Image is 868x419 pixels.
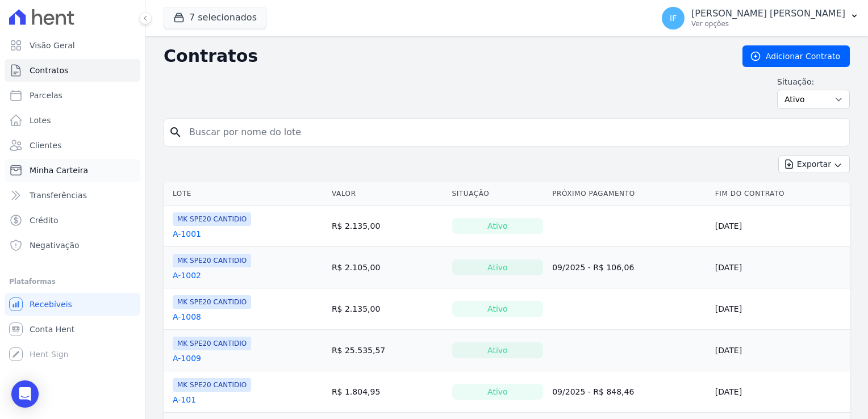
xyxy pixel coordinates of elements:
a: Recebíveis [5,293,140,316]
span: Clientes [30,140,61,151]
div: Ativo [452,218,544,234]
span: MK SPE20 CANTIDIO [173,378,251,392]
a: A-101 [173,394,196,405]
a: Negativação [5,234,140,257]
a: A-1008 [173,311,201,322]
div: Ativo [452,259,544,275]
a: Contratos [5,59,140,82]
a: A-1009 [173,353,201,364]
span: MK SPE20 CANTIDIO [173,295,251,309]
td: R$ 25.535,57 [327,330,448,371]
span: Contratos [30,65,68,76]
a: Transferências [5,184,140,207]
div: Ativo [452,384,544,400]
h2: Contratos [164,46,724,66]
span: MK SPE20 CANTIDIO [173,212,251,226]
a: Parcelas [5,84,140,107]
p: [PERSON_NAME] [PERSON_NAME] [691,8,845,19]
td: R$ 2.135,00 [327,288,448,330]
td: [DATE] [711,288,850,330]
span: Visão Geral [30,40,75,51]
td: R$ 2.105,00 [327,247,448,288]
th: Valor [327,182,448,206]
input: Buscar por nome do lote [182,121,845,144]
a: 09/2025 - R$ 106,06 [552,263,634,272]
span: Crédito [30,215,59,226]
a: A-1001 [173,228,201,240]
a: Crédito [5,209,140,232]
label: Situação: [777,76,850,87]
a: Clientes [5,134,140,157]
span: Conta Hent [30,324,74,335]
span: Negativação [30,240,80,251]
span: Lotes [30,115,51,126]
p: Ver opções [691,19,845,28]
th: Fim do Contrato [711,182,850,206]
a: Adicionar Contrato [742,45,850,67]
button: Exportar [778,156,850,173]
td: [DATE] [711,330,850,371]
button: 7 selecionados [164,7,266,28]
span: IF [670,14,677,22]
a: 09/2025 - R$ 848,46 [552,387,634,396]
th: Lote [164,182,327,206]
td: [DATE] [711,371,850,413]
div: Ativo [452,301,544,317]
div: Ativo [452,342,544,358]
a: Visão Geral [5,34,140,57]
div: Plataformas [9,275,136,288]
a: Minha Carteira [5,159,140,182]
span: MK SPE20 CANTIDIO [173,254,251,267]
a: Lotes [5,109,140,132]
td: [DATE] [711,247,850,288]
td: [DATE] [711,206,850,247]
td: R$ 2.135,00 [327,206,448,247]
div: Open Intercom Messenger [11,380,39,408]
span: Recebíveis [30,299,72,310]
span: MK SPE20 CANTIDIO [173,337,251,350]
button: IF [PERSON_NAME] [PERSON_NAME] Ver opções [653,2,868,34]
a: A-1002 [173,270,201,281]
th: Próximo Pagamento [548,182,711,206]
i: search [169,125,182,139]
th: Situação [448,182,548,206]
span: Parcelas [30,90,62,101]
span: Minha Carteira [30,165,88,176]
td: R$ 1.804,95 [327,371,448,413]
span: Transferências [30,190,87,201]
a: Conta Hent [5,318,140,341]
